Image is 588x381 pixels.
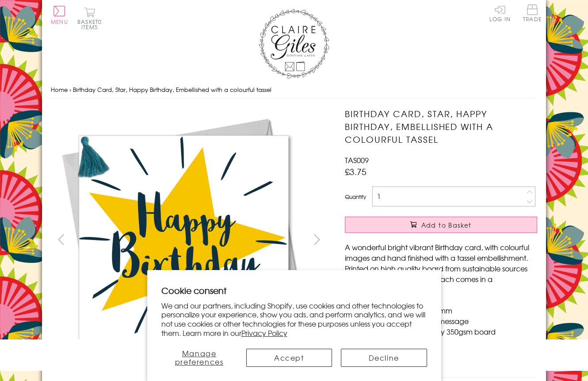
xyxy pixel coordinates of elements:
[51,85,68,94] a: Home
[259,9,329,79] img: Claire Giles Greetings Cards
[345,165,367,178] span: £3.75
[161,301,427,338] p: We and our partners, including Shopify, use cookies and other technologies to personalize your ex...
[489,4,511,22] a: Log In
[51,18,68,26] span: Menu
[354,316,537,326] li: Blank inside for your own message
[523,4,542,23] a: Trade
[354,326,537,337] li: Printed in the U.K on quality 350gsm board
[241,328,287,338] a: Privacy Policy
[345,193,366,201] label: Quantity
[421,221,472,229] span: Add to Basket
[81,18,102,31] span: 0 items
[161,349,237,367] button: Manage preferences
[345,155,369,165] span: TAS009
[51,6,68,24] button: Menu
[246,349,332,367] button: Accept
[341,349,427,367] button: Decline
[307,229,327,249] button: next
[345,242,537,295] p: A wonderful bright vibrant Birthday card, with colourful images and hand finished with a tassel e...
[354,305,537,316] li: Dimensions: 150mm x 150mm
[175,348,224,367] span: Manage preferences
[69,85,71,94] span: ›
[77,7,102,30] button: Basket0 items
[523,4,542,22] span: Trade
[51,107,316,373] img: Birthday Card, Star, Happy Birthday, Embellished with a colourful tassel
[51,81,537,99] nav: breadcrumbs
[345,217,537,233] button: Add to Basket
[345,107,537,145] h1: Birthday Card, Star, Happy Birthday, Embellished with a colourful tassel
[51,229,71,249] button: prev
[161,284,427,297] h2: Cookie consent
[354,337,537,347] li: Comes wrapped in Compostable bag
[73,85,271,94] span: Birthday Card, Star, Happy Birthday, Embellished with a colourful tassel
